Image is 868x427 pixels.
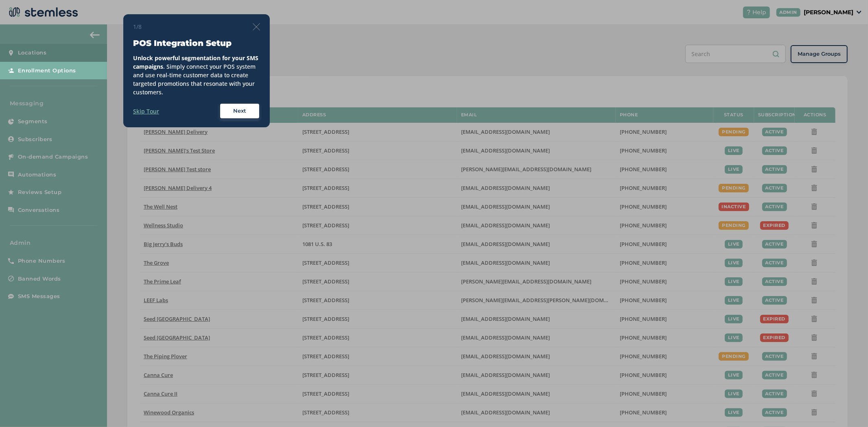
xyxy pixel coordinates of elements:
[253,23,260,30] img: icon-close-thin-accent-606ae9a3.svg
[133,22,142,31] span: 1/8
[133,107,159,115] label: Skip Tour
[133,54,260,96] div: . Simply connect your POS system and use real-time customer data to create targeted promotions th...
[133,37,260,49] h3: POS Integration Setup
[233,107,246,115] span: Next
[827,388,868,427] iframe: Chat Widget
[133,54,258,70] strong: Unlock powerful segmentation for your SMS campaigns
[18,67,76,75] span: Enrollment Options
[219,103,260,119] button: Next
